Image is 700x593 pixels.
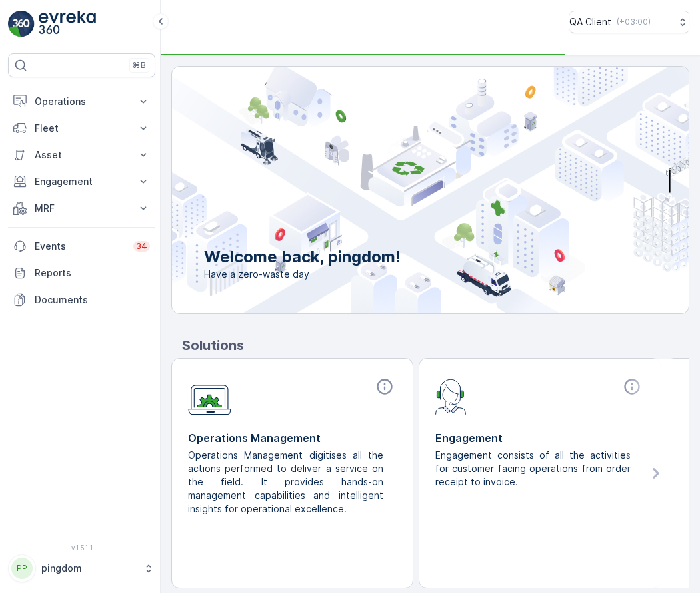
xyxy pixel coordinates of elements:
p: MRF [35,202,129,215]
p: Operations Management [188,430,397,446]
img: module-icon [188,377,231,415]
p: Engagement consists of all the activities for customer facing operations from order receipt to in... [435,449,633,489]
p: Operations Management digitises all the actions performed to deliver a service on the field. It p... [188,449,386,516]
p: ⌘B [133,60,146,71]
p: Operations [35,95,129,108]
p: Engagement [35,175,129,188]
button: Engagement [8,168,155,195]
p: Fleet [35,122,129,135]
p: Documents [35,293,150,307]
p: ( +03:00 ) [617,17,651,27]
a: Events34 [8,233,155,260]
p: QA Client [569,15,611,29]
button: PPpingdom [8,554,155,582]
button: QA Client(+03:00) [569,11,689,33]
span: Have a zero-waste day [204,268,401,281]
p: Asset [35,148,129,162]
img: logo_light-DOdMpM7g.png [39,11,96,37]
p: Events [35,240,125,253]
img: logo [8,11,35,37]
p: Solutions [182,335,689,355]
p: Engagement [435,430,644,446]
button: Operations [8,88,155,115]
p: pingdom [41,562,137,575]
button: Fleet [8,115,155,142]
button: MRF [8,195,155,222]
a: Reports [8,260,155,286]
img: city illustration [112,67,689,313]
p: Reports [35,266,150,280]
p: 34 [136,241,147,252]
span: v 1.51.1 [8,544,155,552]
img: module-icon [435,377,467,415]
p: Welcome back, pingdom! [204,246,401,268]
button: Asset [8,142,155,168]
div: PP [11,558,33,579]
a: Documents [8,286,155,313]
